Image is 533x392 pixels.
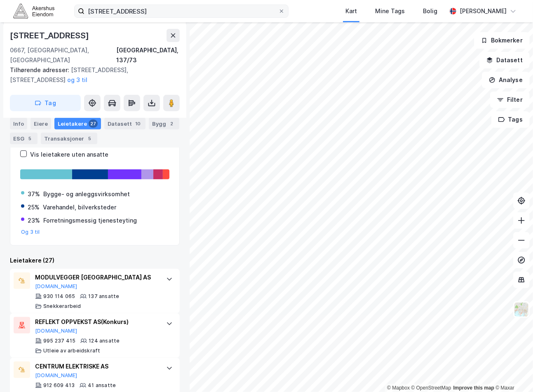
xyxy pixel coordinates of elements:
[89,120,98,128] div: 27
[89,338,120,344] div: 124 ansatte
[134,120,142,128] div: 10
[10,133,38,144] div: ESG
[482,72,530,88] button: Analyse
[10,29,91,42] div: [STREET_ADDRESS]
[492,352,533,392] div: Kontrollprogram for chat
[10,118,27,129] div: Info
[28,189,40,199] div: 37%
[514,302,529,317] img: Z
[411,385,451,391] a: OpenStreetMap
[423,6,437,16] div: Bolig
[30,150,108,160] div: Vis leietakere uten ansatte
[10,256,180,265] div: Leietakere (27)
[54,118,101,129] div: Leietakere
[116,45,180,65] div: [GEOGRAPHIC_DATA], 137/73
[43,338,75,344] div: 995 237 415
[43,189,130,199] div: Bygge- og anleggsvirksomhet
[28,202,40,212] div: 25%
[35,328,77,334] button: [DOMAIN_NAME]
[375,6,405,16] div: Mine Tags
[387,385,410,391] a: Mapbox
[479,52,530,68] button: Datasett
[10,45,116,65] div: 0667, [GEOGRAPHIC_DATA], [GEOGRAPHIC_DATA]
[35,372,77,379] button: [DOMAIN_NAME]
[43,293,75,300] div: 930 114 065
[28,216,40,225] div: 23%
[26,134,34,143] div: 5
[10,95,81,111] button: Tag
[104,118,146,129] div: Datasett
[35,361,158,371] div: CENTRUM ELEKTRISKE AS
[41,133,97,144] div: Transaksjoner
[10,65,173,85] div: [STREET_ADDRESS], [STREET_ADDRESS]
[21,229,40,235] button: Og 3 til
[43,216,137,225] div: Forretningsmessig tjenesteyting
[86,134,94,143] div: 5
[35,317,158,327] div: REFLEKT OPPVEKST AS (Konkurs)
[43,347,100,354] div: Utleie av arbeidskraft
[31,118,51,129] div: Eiere
[345,6,357,16] div: Kart
[149,118,179,129] div: Bygg
[43,303,81,310] div: Snekkerarbeid
[43,202,116,212] div: Varehandel, bilverksteder
[491,111,530,128] button: Tags
[10,66,71,73] span: Tilhørende adresser:
[474,32,530,49] button: Bokmerker
[13,4,54,18] img: akershus-eiendom-logo.9091f326c980b4bce74ccdd9f866810c.svg
[35,283,77,290] button: [DOMAIN_NAME]
[168,120,176,128] div: 2
[85,5,278,17] input: Søk på adresse, matrikkel, gårdeiere, leietakere eller personer
[88,293,119,300] div: 137 ansatte
[43,382,75,389] div: 912 609 413
[35,272,158,282] div: MODULVEGGER [GEOGRAPHIC_DATA] AS
[88,382,116,389] div: 41 ansatte
[460,6,507,16] div: [PERSON_NAME]
[490,92,530,108] button: Filter
[453,385,494,391] a: Improve this map
[492,352,533,392] iframe: Chat Widget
